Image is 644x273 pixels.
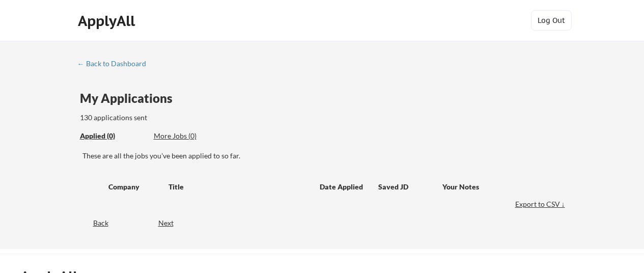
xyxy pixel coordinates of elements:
[515,199,568,209] div: Export to CSV ↓
[158,218,185,228] div: Next
[108,182,159,192] div: Company
[80,131,146,142] div: These are all the jobs you've been applied to so far.
[378,177,442,196] div: Saved JD
[442,182,558,192] div: Your Notes
[77,60,154,70] a: ← Back to Dashboard
[80,131,146,141] div: Applied (0)
[531,10,572,31] button: Log Out
[80,92,181,104] div: My Applications
[82,151,568,161] div: These are all the jobs you've been applied to so far.
[77,218,108,228] div: Back
[78,12,138,30] div: ApplyAll
[154,131,229,142] div: These are job applications we think you'd be a good fit for, but couldn't apply you to automatica...
[80,113,277,123] div: 130 applications sent
[320,182,365,192] div: Date Applied
[77,60,154,67] div: ← Back to Dashboard
[169,182,310,192] div: Title
[154,131,229,141] div: More Jobs (0)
